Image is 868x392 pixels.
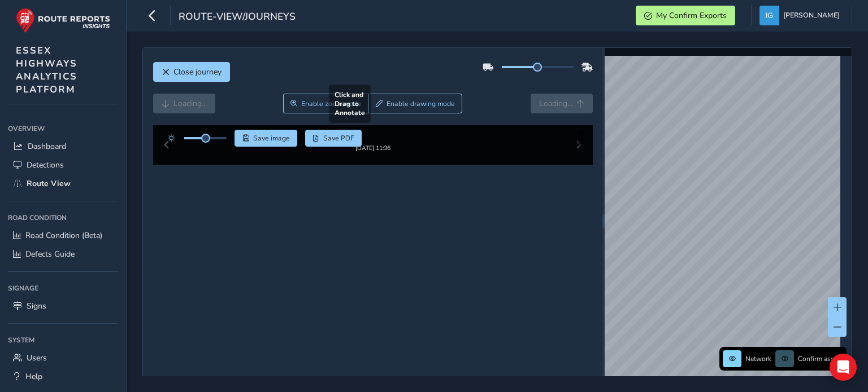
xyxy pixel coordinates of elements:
[16,44,77,96] span: ESSEX HIGHWAYS ANALYTICS PLATFORM
[387,99,455,108] span: Enable drawing mode
[8,367,118,386] a: Help
[8,137,118,156] a: Dashboard
[8,349,118,367] a: Users
[8,280,118,297] div: Signage
[25,249,75,259] span: Defects Guide
[25,230,102,241] span: Road Condition (Beta)
[798,354,843,363] span: Confirm assets
[338,153,407,161] div: [DATE] 11:36
[301,99,361,108] span: Enable zoom mode
[25,371,42,382] span: Help
[253,134,290,143] span: Save image
[235,130,297,147] button: Save
[636,6,735,25] button: My Confirm Exports
[8,156,118,174] a: Detections
[783,6,840,25] span: [PERSON_NAME]
[153,62,230,82] button: Close journey
[368,94,463,113] button: Draw
[759,6,844,25] button: [PERSON_NAME]
[745,354,771,363] span: Network
[8,297,118,315] a: Signs
[283,94,368,113] button: Zoom
[323,134,354,143] span: Save PDF
[305,130,362,147] button: PDF
[8,245,118,263] a: Defects Guide
[173,67,222,77] span: Close journey
[27,160,64,170] span: Detections
[338,142,407,153] img: Thumbnail frame
[16,8,110,33] img: rr logo
[656,10,727,21] span: My Confirm Exports
[8,226,118,245] a: Road Condition (Beta)
[27,353,47,363] span: Users
[179,10,296,25] span: route-view/journeys
[27,178,71,189] span: Route View
[8,120,118,137] div: Overview
[8,209,118,226] div: Road Condition
[28,141,66,152] span: Dashboard
[759,6,779,25] img: diamond-layout
[27,301,46,311] span: Signs
[830,354,857,381] div: Open Intercom Messenger
[8,332,118,349] div: System
[8,174,118,193] a: Route View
